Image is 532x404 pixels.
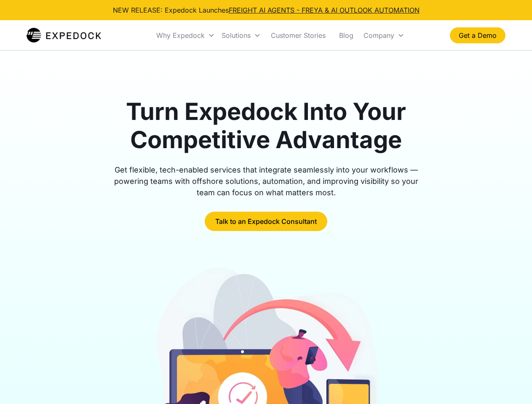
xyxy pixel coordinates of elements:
[104,98,428,154] h1: Turn Expedock Into Your Competitive Advantage
[205,212,327,231] a: Talk to an Expedock Consultant
[360,21,408,50] div: Company
[104,164,428,198] div: Get flexible, tech-enabled services that integrate seamlessly into your workflows — powering team...
[153,21,218,50] div: Why Expedock
[113,5,420,15] div: NEW RELEASE: Expedock Launches
[27,27,101,44] a: home
[450,27,505,43] a: Get a Demo
[156,31,205,40] div: Why Expedock
[332,21,360,50] a: Blog
[229,6,420,14] a: FREIGHT AI AGENTS - FREYA & AI OUTLOOK AUTOMATION
[264,21,332,50] a: Customer Stories
[218,21,264,50] div: Solutions
[222,31,251,40] div: Solutions
[364,31,394,40] div: Company
[27,27,101,44] img: Expedock Logo
[490,364,532,404] iframe: Chat Widget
